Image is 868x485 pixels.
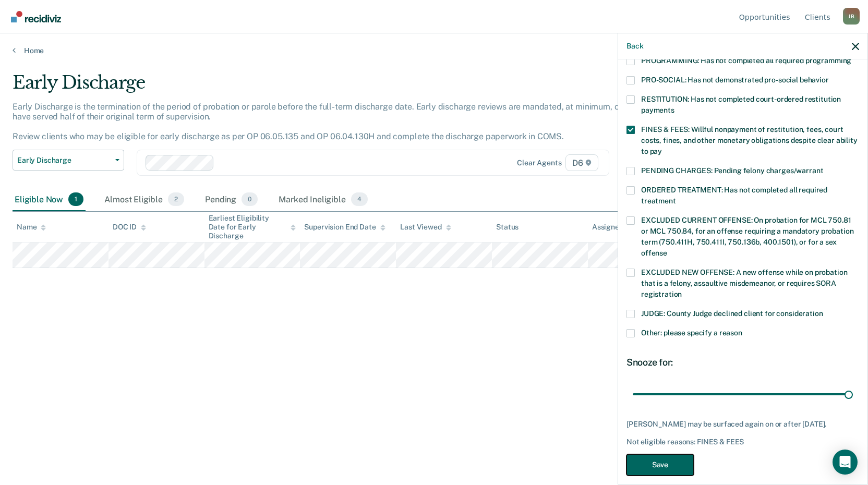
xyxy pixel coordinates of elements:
span: 1 [68,192,83,206]
span: D6 [565,154,598,171]
p: Early Discharge is the termination of the period of probation or parole before the full-term disc... [13,102,660,142]
span: EXCLUDED CURRENT OFFENSE: On probation for MCL 750.81 or MCL 750.84, for an offense requiring a m... [641,216,853,257]
div: Name [17,223,46,232]
span: JUDGE: County Judge declined client for consideration [641,309,823,318]
div: Eligible Now [13,188,86,211]
div: DOC ID [113,223,146,232]
div: Supervision End Date [304,223,385,232]
span: FINES & FEES: Willful nonpayment of restitution, fees, court costs, fines, and other monetary obl... [641,125,858,155]
button: Profile dropdown button [843,8,860,25]
span: 4 [351,192,368,206]
div: Earliest Eligibility Date for Early Discharge [209,214,296,240]
div: Early Discharge [13,72,664,102]
span: Other: please specify a reason [641,329,742,337]
div: Pending [203,188,260,211]
div: Clear agents [517,159,561,167]
div: Almost Eligible [102,188,186,211]
span: 2 [168,192,184,206]
div: Status [496,223,519,232]
span: EXCLUDED NEW OFFENSE: A new offense while on probation that is a felony, assaultive misdemeanor, ... [641,268,847,298]
span: ORDERED TREATMENT: Has not completed all required treatment [641,186,827,205]
span: PENDING CHARGES: Pending felony charges/warrant [641,166,823,175]
div: J B [843,8,860,25]
span: RESTITUTION: Has not completed court-ordered restitution payments [641,95,841,114]
span: Early Discharge [17,156,111,165]
span: PRO-SOCIAL: Has not demonstrated pro-social behavior [641,76,829,84]
span: PROGRAMMING: Has not completed all required programming [641,56,851,65]
div: Not eligible reasons: FINES & FEES [626,438,859,446]
div: Open Intercom Messenger [833,450,858,475]
div: [PERSON_NAME] may be surfaced again on or after [DATE]. [626,420,859,429]
div: Marked Ineligible [276,188,370,211]
div: Snooze for: [626,357,859,368]
button: Back [626,42,643,51]
img: Recidiviz [11,11,61,22]
span: 0 [242,192,258,206]
div: Last Viewed [400,223,451,232]
div: Assigned to [592,223,641,232]
button: Save [626,454,694,476]
a: Home [13,46,855,55]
